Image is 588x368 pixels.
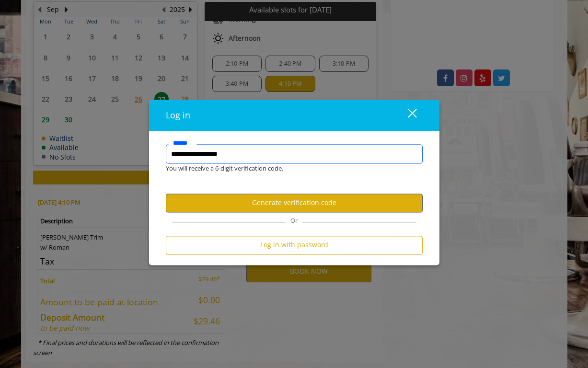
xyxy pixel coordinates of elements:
button: Generate verification code [166,194,423,212]
span: Log in [166,109,190,121]
button: close dialog [390,105,423,125]
span: Or [286,216,302,225]
button: Log in with password [166,236,423,254]
div: You will receive a 6-digit verification code. [159,163,415,173]
div: close dialog [397,108,416,123]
